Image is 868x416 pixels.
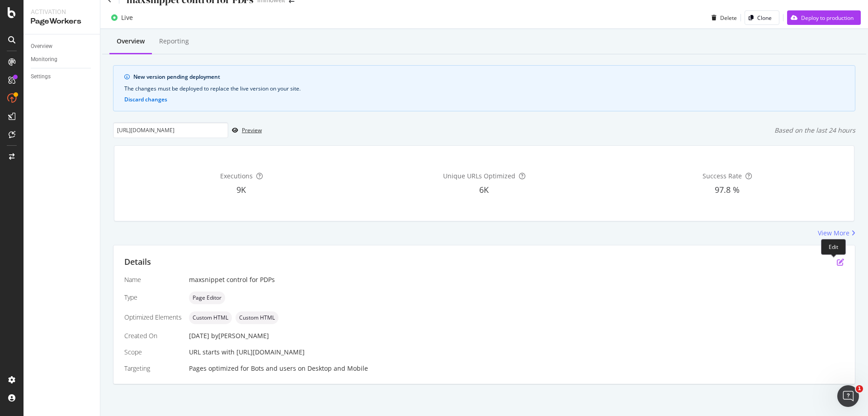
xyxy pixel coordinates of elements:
[239,315,275,320] span: Custom HTML
[31,55,57,64] div: Monitoring
[251,364,296,373] div: Bots and users
[124,313,182,322] div: Optimized Elements
[856,385,863,392] span: 1
[31,42,94,51] a: Overview
[774,126,855,135] div: Based on the last 24 hours
[113,122,228,138] input: Preview your optimization on a URL
[124,275,182,284] div: Name
[757,14,772,22] div: Clone
[121,13,133,22] div: Live
[703,172,742,180] span: Success Rate
[720,14,737,22] div: Delete
[307,364,368,373] div: Desktop and Mobile
[837,385,859,407] iframe: Intercom live chat
[124,256,151,268] div: Details
[117,37,145,46] div: Overview
[124,85,844,93] div: The changes must be deployed to replace the live version on your site.
[124,348,182,357] div: Scope
[801,14,854,22] div: Deploy to production
[124,331,182,340] div: Created On
[193,295,222,301] span: Page Editor
[124,364,182,373] div: Targeting
[189,364,844,373] div: Pages optimized for on
[31,72,51,81] div: Settings
[821,239,846,255] div: Edit
[236,184,246,195] span: 9K
[189,331,844,340] div: [DATE]
[708,10,737,25] button: Delete
[220,172,253,180] span: Executions
[443,172,515,180] span: Unique URLs Optimized
[228,123,262,138] button: Preview
[31,42,52,51] div: Overview
[189,311,232,324] div: neutral label
[31,55,94,64] a: Monitoring
[787,10,861,25] button: Deploy to production
[124,96,167,103] button: Discard changes
[31,16,93,27] div: PageWorkers
[189,292,225,304] div: neutral label
[818,229,855,238] a: View More
[479,184,489,195] span: 6K
[113,65,855,111] div: info banner
[745,10,779,25] button: Clone
[211,331,269,340] div: by [PERSON_NAME]
[236,311,278,324] div: neutral label
[159,37,189,46] div: Reporting
[124,293,182,302] div: Type
[133,73,844,81] div: New version pending deployment
[31,7,93,16] div: Activation
[189,348,305,356] span: URL starts with [URL][DOMAIN_NAME]
[31,72,94,81] a: Settings
[189,275,844,284] div: maxsnippet control for PDPs
[193,315,228,320] span: Custom HTML
[715,184,740,195] span: 97.8 %
[837,258,844,266] div: pen-to-square
[242,126,262,134] div: Preview
[818,229,849,238] div: View More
